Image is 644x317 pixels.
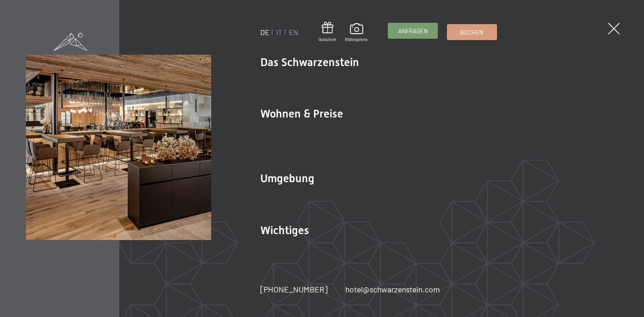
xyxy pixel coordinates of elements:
[345,37,368,42] span: Bildergalerie
[447,25,497,40] a: Buchen
[260,284,328,295] a: [PHONE_NUMBER]
[319,22,336,42] a: Gutschein
[289,28,299,36] a: EN
[319,37,336,42] span: Gutschein
[388,23,437,38] a: Anfragen
[460,28,483,36] span: Buchen
[276,28,282,36] a: IT
[345,23,368,42] a: Bildergalerie
[398,27,428,35] span: Anfragen
[345,284,440,295] a: hotel@schwarzenstein.com
[260,28,269,36] a: DE
[260,284,328,294] span: [PHONE_NUMBER]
